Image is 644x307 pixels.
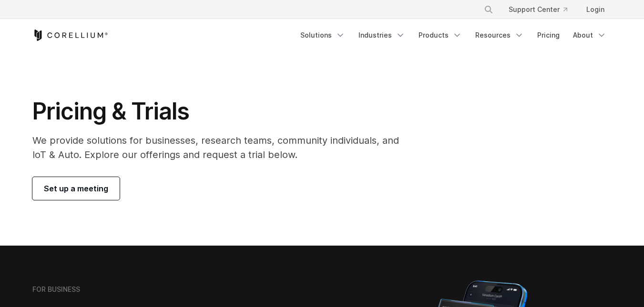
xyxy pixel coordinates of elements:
[32,285,80,294] h6: FOR BUSINESS
[295,27,612,44] div: Navigation Menu
[532,27,565,44] a: Pricing
[32,177,120,200] a: Set up a meeting
[353,27,411,44] a: Industries
[579,1,612,18] a: Login
[295,27,351,44] a: Solutions
[501,1,575,18] a: Support Center
[472,1,612,18] div: Navigation Menu
[44,183,108,194] span: Set up a meeting
[32,133,412,162] p: We provide solutions for businesses, research teams, community individuals, and IoT & Auto. Explo...
[413,27,468,44] a: Products
[32,30,108,41] a: Corellium Home
[567,27,612,44] a: About
[470,27,530,44] a: Resources
[32,97,412,126] h1: Pricing & Trials
[480,1,497,18] button: Search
